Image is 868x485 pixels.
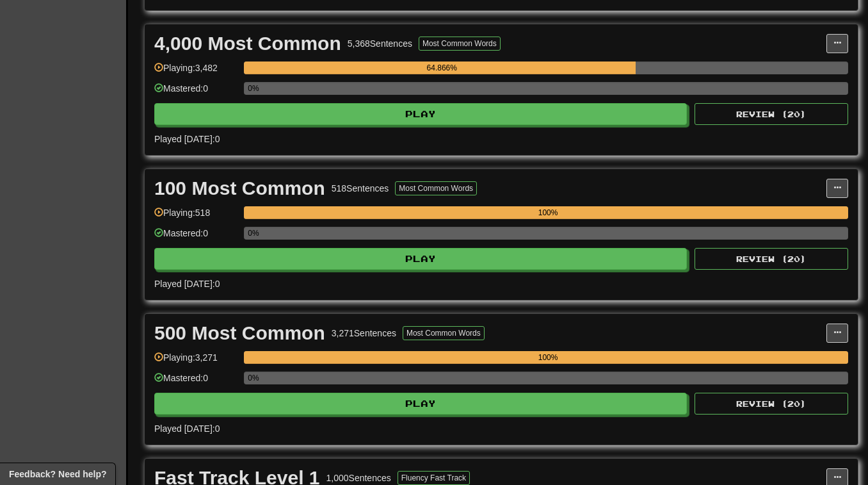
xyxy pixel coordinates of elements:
[154,206,237,227] div: Playing: 518
[154,62,237,83] div: Playing: 3,482
[154,372,237,393] div: Mastered: 0
[398,471,470,485] button: Fluency Fast Track
[403,326,485,340] button: Most Common Words
[154,34,341,53] div: 4,000 Most Common
[154,248,687,270] button: Play
[154,324,325,343] div: 500 Most Common
[419,37,501,51] button: Most Common Words
[154,393,687,415] button: Play
[248,206,848,219] div: 100%
[154,82,237,103] div: Mastered: 0
[695,248,848,270] button: Review (20)
[332,327,396,340] div: 3,271 Sentences
[248,62,636,74] div: 64.866%
[248,351,848,364] div: 100%
[332,182,389,195] div: 518 Sentences
[395,181,477,195] button: Most Common Words
[326,472,391,484] div: 1,000 Sentences
[154,423,220,434] span: Played [DATE]: 0
[695,103,848,125] button: Review (20)
[154,351,237,372] div: Playing: 3,271
[9,468,106,481] span: Open feedback widget
[348,37,412,50] div: 5,368 Sentences
[154,227,237,248] div: Mastered: 0
[154,179,325,198] div: 100 Most Common
[154,103,687,125] button: Play
[695,393,848,415] button: Review (20)
[154,134,220,144] span: Played [DATE]: 0
[154,279,220,289] span: Played [DATE]: 0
